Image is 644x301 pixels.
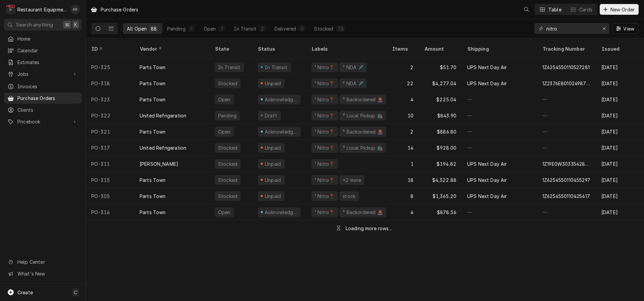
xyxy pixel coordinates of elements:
div: Unpaid [264,160,282,167]
span: Search anything [16,21,53,28]
div: Open [217,209,231,216]
div: Stocked [217,80,238,87]
div: Acknowledged [264,209,298,216]
span: Home [17,35,78,42]
div: Parts Town [140,96,166,103]
div: PO-305 [86,188,134,204]
div: $1,365.20 [419,188,462,204]
a: Go to Jobs [4,68,82,80]
span: What's New [17,270,78,277]
div: Acknowledged [264,96,298,103]
div: All Open [127,25,147,32]
div: Parts Town [140,177,166,184]
div: — [537,91,596,107]
div: Unpaid [264,193,282,200]
div: PO-318 [86,75,134,91]
div: — [462,140,537,156]
div: 1Z6254550110425417 [542,193,590,200]
div: ⁵ Backordered 🚨 [342,96,383,103]
a: Go to What's New [4,268,82,279]
div: ² NDA ✈️ [342,64,364,71]
div: PO-315 [86,172,134,188]
div: Stocked [314,25,333,32]
div: — [462,91,537,107]
div: In Transit [234,25,256,32]
div: Draft [264,112,278,119]
div: Pending [217,112,237,119]
span: Jobs [17,70,68,78]
div: $843.90 [419,107,462,123]
div: ¹ Nitro📍 [314,209,335,216]
span: Invoices [17,83,78,90]
span: Pricebook [17,118,68,125]
div: 1 [190,25,194,32]
div: 22 [387,75,419,91]
div: — [462,204,537,220]
div: ¹ Nitro📍 [314,177,335,184]
div: 2 [387,123,419,140]
div: 4 [387,204,419,220]
div: Loading more rows... [346,225,392,232]
div: 18 [387,172,419,188]
div: ⁵ Backordered 🚨 [342,128,383,135]
span: New Order [609,6,636,13]
div: ¹ Nitro📍 [314,193,335,200]
div: UPS Next Day Air [467,193,507,200]
div: Open [204,25,216,32]
div: ² NDA ✈️ [342,80,364,87]
a: Estimates [4,57,82,68]
div: KR [70,5,80,14]
div: PO-321 [86,123,134,140]
span: Clients [17,106,78,113]
a: Calendar [4,45,82,56]
div: $225.04 [419,91,462,107]
span: Purchase Orders [17,95,78,102]
div: UPS Next Day Air [467,177,507,184]
div: $878.56 [419,204,462,220]
div: PO-322 [86,107,134,123]
div: 1 [387,156,419,172]
div: Unpaid [264,144,282,151]
div: Kelli Robinette's Avatar [70,5,80,14]
div: stock [342,193,356,200]
div: Delivered [275,25,296,32]
span: Calendar [17,47,78,54]
div: — [537,140,596,156]
div: Acknowledged [264,128,298,135]
div: — [537,123,596,140]
div: Parts Town [140,128,166,135]
div: Parts Town [140,209,166,216]
div: ¹ Nitro📍 [314,80,335,87]
div: $886.80 [419,123,462,140]
div: Items [392,45,412,52]
div: — [537,204,596,220]
div: PO-317 [86,140,134,156]
div: Restaurant Equipment Diagnostics's Avatar [6,5,15,14]
div: ³ Local Pickup 🛍️ [342,144,383,151]
div: 2 [387,59,419,75]
div: Status [258,45,299,52]
div: Shipping [467,45,532,52]
div: 4 [387,91,419,107]
div: [PERSON_NAME] [140,160,178,167]
div: PO-311 [86,156,134,172]
div: Parts Town [140,193,166,200]
div: Table [548,6,561,13]
div: ¹ Nitro📍 [314,96,335,103]
span: K [74,21,77,28]
div: +2 more [342,177,362,184]
div: Issued [601,45,638,52]
div: In Transit [264,64,288,71]
span: ⌘ [65,21,69,28]
span: Help Center [17,258,78,265]
div: 0 [300,25,304,32]
div: Stocked [217,177,238,184]
div: $194.82 [419,156,462,172]
div: UPS Next Day Air [467,80,507,87]
div: ¹ Nitro📍 [314,144,335,151]
div: 1Z2376E80102498792 [542,80,591,87]
div: — [537,107,596,123]
div: ⁵ Backordered 🚨 [342,209,383,216]
a: Go to Pricebook [4,116,82,127]
a: Go to Help Center [4,256,82,267]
